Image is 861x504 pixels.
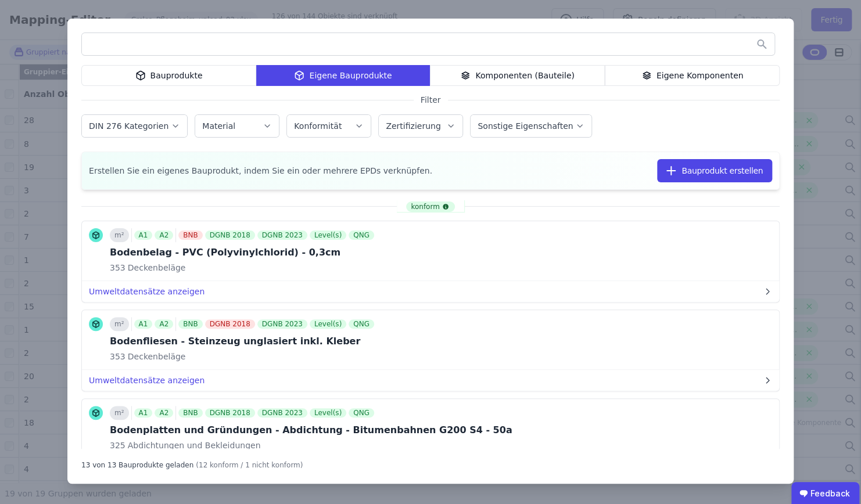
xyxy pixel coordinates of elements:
span: 353 [110,351,125,362]
label: DIN 276 Kategorien [89,121,171,131]
div: BNB [178,231,202,240]
div: Bodenplatten und Gründungen - Abdichtung - Bitumenbahnen G200 S4 - 50a [110,423,512,437]
button: Umweltdatensätze anzeigen [82,281,779,302]
div: Eigene Komponenten [605,65,780,86]
div: BNB [178,319,202,329]
span: 353 [110,262,125,273]
div: Eigene Bauprodukte [256,65,430,86]
div: Level(s) [310,231,346,240]
div: DGNB 2023 [257,231,307,240]
button: Bauprodukt erstellen [657,159,772,182]
button: Zertifizierung [379,115,462,137]
div: Level(s) [310,319,346,329]
span: Filter [414,94,448,106]
div: BNB [178,408,202,417]
span: 325 [110,440,125,451]
span: Abdichtungen und Bekleidungen [125,440,261,451]
button: Material [195,115,279,137]
div: m² [110,406,129,420]
div: DGNB 2023 [257,319,307,329]
div: Bauprodukte [81,65,256,86]
button: Umweltdatensätze anzeigen [82,370,779,391]
div: A1 [134,319,153,329]
div: 13 von 13 Bauprodukte geladen [81,456,193,470]
div: A2 [155,408,173,417]
div: Komponenten (Bauteile) [430,65,605,86]
div: QNG [349,408,374,417]
div: A1 [134,231,153,240]
div: Level(s) [310,408,346,417]
button: Sonstige Eigenschaften [471,115,591,137]
span: Deckenbeläge [125,351,186,362]
label: Sonstige Eigenschaften [478,121,575,131]
div: A2 [155,231,173,240]
label: Konformität [294,121,344,131]
div: Bodenfliesen - Steinzeug unglasiert inkl. Kleber [110,334,376,348]
button: Konformität [287,115,371,137]
div: konform [406,201,454,212]
span: Erstellen Sie ein eigenes Bauprodukt, indem Sie ein oder mehrere EPDs verknüpfen. [89,165,432,177]
div: m² [110,317,129,331]
div: DGNB 2018 [205,231,255,240]
div: m² [110,228,129,242]
label: Zertifizierung [386,121,443,131]
div: QNG [349,319,374,329]
div: DGNB 2023 [257,408,307,417]
div: QNG [349,231,374,240]
label: Material [202,121,238,131]
div: (12 konform / 1 nicht konform) [196,456,303,470]
div: DGNB 2018 [205,408,255,417]
div: Bodenbelag - PVC (Polyvinylchlorid) - 0,3cm [110,246,376,260]
div: A2 [155,319,173,329]
button: DIN 276 Kategorien [82,115,187,137]
div: DGNB 2018 [205,319,255,329]
span: Deckenbeläge [125,262,186,273]
div: A1 [134,408,153,417]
